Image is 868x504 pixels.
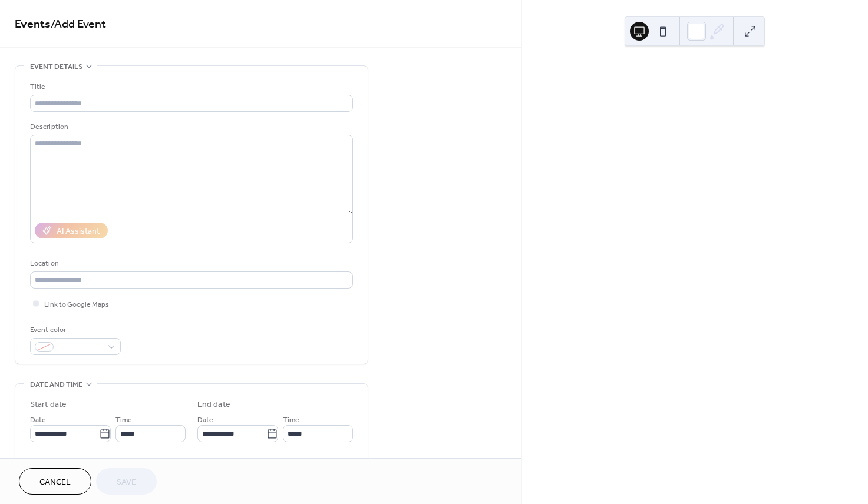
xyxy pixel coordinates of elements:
[19,468,91,495] button: Cancel
[30,61,82,73] span: Event details
[30,414,46,426] span: Date
[197,414,213,426] span: Date
[30,399,67,411] div: Start date
[15,13,51,36] a: Events
[197,399,230,411] div: End date
[30,379,82,391] span: Date and time
[30,121,351,133] div: Description
[44,457,65,470] span: All day
[44,299,109,311] span: Link to Google Maps
[51,13,106,36] span: / Add Event
[115,414,132,426] span: Time
[39,476,71,489] span: Cancel
[30,81,351,93] div: Title
[283,414,299,426] span: Time
[30,257,351,270] div: Location
[30,324,118,336] div: Event color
